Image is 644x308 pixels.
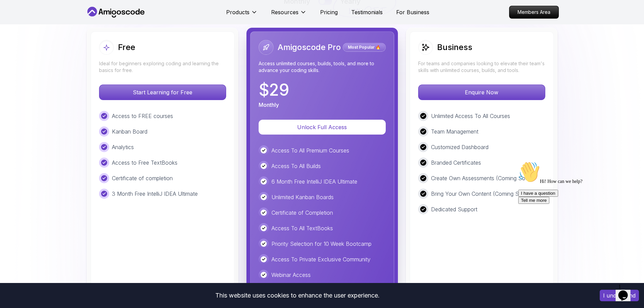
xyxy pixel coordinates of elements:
img: :wave: [3,3,24,24]
p: Customized Dashboard [431,143,488,151]
a: Testimonials [351,8,383,16]
p: Create Own Assessments (Coming Soon) [431,174,534,182]
p: Webinar Access [271,271,311,279]
p: 6 Month Free IntelliJ IDEA Ultimate [271,177,357,186]
p: Start Learning for Free [99,85,226,100]
iframe: chat widget [516,159,637,278]
p: Unlimited Kanban Boards [271,193,334,201]
p: Branded Certificates [431,159,481,167]
p: Access To All Builds [271,162,321,170]
p: Team Management [431,127,478,136]
button: Unlock Full Access [259,120,386,135]
p: Access to FREE courses [112,112,173,120]
h2: Business [437,42,472,53]
p: Access To All TextBooks [271,224,333,232]
button: Start Learning for Free [99,85,226,100]
p: Bring Your Own Content (Coming Soon) [431,190,531,198]
button: Enquire Now [418,85,545,100]
p: Access to Free TextBooks [112,159,177,167]
a: Start Learning for Free [99,89,226,96]
button: Tell me more [3,38,34,45]
p: Kanban Board [112,127,147,136]
p: Unlimited Access To All Courses [431,112,510,120]
div: 👋Hi! How can we help?I have a questionTell me more [3,3,124,45]
p: Dedicated Support [431,205,477,213]
p: Resources [271,8,299,16]
button: Accept cookies [600,290,639,301]
p: Members Area [509,6,558,18]
p: Priority Selection for 10 Week Bootcamp [271,240,372,248]
p: Access To All Premium Courses [271,146,349,155]
p: Monthly [259,101,279,109]
a: Unlock Full Access [259,124,386,131]
iframe: chat widget [616,281,637,301]
a: Enquire Now [418,89,545,96]
h2: Free [118,42,135,53]
p: Analytics [112,143,134,151]
span: Hi! How can we help? [3,20,67,25]
p: $ 29 [259,82,289,98]
p: Certificate of completion [112,174,173,182]
h2: Amigoscode Pro [278,42,341,53]
a: For Business [396,8,429,16]
button: Resources [271,8,307,22]
p: Unlock Full Access [267,123,378,131]
button: Products [226,8,258,22]
p: Access To Private Exclusive Community [271,255,371,263]
button: I have a question [3,31,43,38]
p: Products [226,8,249,16]
p: Enquire Now [419,85,545,100]
p: Ideal for beginners exploring coding and learning the basics for free. [99,60,226,74]
p: Certificate of Completion [271,209,333,217]
a: Members Area [509,6,559,19]
p: For teams and companies looking to elevate their team's skills with unlimited courses, builds, an... [418,60,545,74]
p: Most Popular 🔥 [344,44,385,51]
a: Pricing [320,8,338,16]
p: Access unlimited courses, builds, tools, and more to advance your coding skills. [259,60,386,74]
p: 3 Month Free IntelliJ IDEA Ultimate [112,190,198,198]
div: This website uses cookies to enhance the user experience. [5,288,590,303]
